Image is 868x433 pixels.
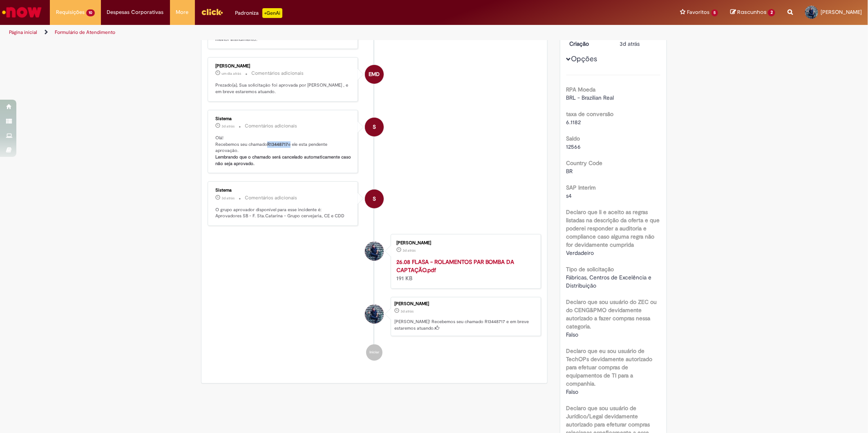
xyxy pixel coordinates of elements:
img: click_logo_yellow_360x200.png [201,6,223,18]
time: 26/08/2025 14:37:00 [620,40,640,47]
span: BRL - Brazilian Real [566,94,614,101]
span: Requisições [56,8,85,16]
span: 3d atrás [400,309,414,314]
a: Página inicial [9,29,37,36]
div: Sistema [215,188,351,193]
p: Olá! Recebemos seu chamado e ele esta pendente aprovação. [215,135,351,167]
b: Declaro que eu sou usuário de TechOPs devidamente autorizado para efetuar compras de equipamentos... [566,347,653,387]
b: Tipo de solicitação [566,266,614,273]
b: taxa de conversão [566,110,614,118]
small: Comentários adicionais [251,70,304,77]
b: RPA Moeda [566,86,596,93]
span: Rascunhos [737,8,767,16]
div: [PERSON_NAME] [394,301,537,306]
time: 27/08/2025 11:38:14 [221,71,241,76]
span: 3d atrás [221,196,235,201]
span: 6.1182 [566,118,581,126]
div: [PERSON_NAME] [215,64,351,69]
div: 26/08/2025 14:37:00 [620,40,658,48]
a: Rascunhos [730,9,775,16]
span: s4 [566,192,572,199]
a: 26.08 FLASA - ROLAMENTOS PAR BOMBA DA CAPTAÇÃO.pdf [396,258,515,274]
div: 191 KB [396,258,532,282]
div: Daniel Oliveira Machado [365,242,384,261]
a: Formulário de Atendimento [55,29,115,36]
span: Verdadeiro [566,249,594,257]
div: [PERSON_NAME] [396,241,532,246]
span: EMD [369,65,380,84]
time: 26/08/2025 14:33:23 [403,248,416,253]
div: Edilson Moreira Do Cabo Souza [365,65,384,84]
span: Falso [566,331,579,338]
b: SAP Interim [566,184,596,191]
p: Prezado(a), Sua solicitação foi aprovada por [PERSON_NAME] , e em breve estaremos atuando. [215,82,351,95]
span: 3d atrás [403,248,416,253]
b: Lembrando que o chamado será cancelado automaticamente caso não seja aprovado. [215,154,352,167]
div: Daniel Oliveira Machado [365,305,384,324]
span: Falso [566,388,579,395]
b: Saldo [566,135,580,142]
b: Country Code [566,159,603,167]
ul: Trilhas de página [6,25,573,40]
span: More [176,8,189,16]
time: 26/08/2025 14:37:09 [221,196,235,201]
span: [PERSON_NAME] [821,9,862,16]
time: 26/08/2025 14:37:00 [400,309,414,314]
time: 26/08/2025 14:37:11 [221,124,235,129]
b: R13448717 [267,141,288,147]
div: System [365,190,384,208]
span: 10 [86,9,95,16]
span: S [373,117,376,137]
span: S [373,189,376,209]
span: 2 [768,9,775,16]
small: Comentários adicionais [245,123,297,129]
p: [PERSON_NAME]! Recebemos seu chamado R13448717 e em breve estaremos atuando. [394,319,537,331]
small: Comentários adicionais [245,194,297,201]
span: Fábricas, Centros de Excelência e Distribuição [566,274,653,289]
span: 3d atrás [221,124,235,129]
dt: Criação [564,40,614,48]
span: um dia atrás [221,71,241,76]
p: +GenAi [262,8,282,18]
span: 12566 [566,143,581,150]
div: Padroniza [235,8,282,18]
b: Declaro que sou usuário do ZEC ou do CENG&PMO devidamente autorizado a fazer compras nessa catego... [566,298,657,330]
li: Daniel Oliveira Machado [208,297,541,336]
span: Favoritos [687,8,710,16]
div: System [365,118,384,136]
span: Despesas Corporativas [107,8,164,16]
div: Sistema [215,116,351,121]
img: ServiceNow [1,4,43,20]
p: O grupo aprovador disponível para esse incidente é: Aprovadores SB - F. Sta.Catarina - Grupo cerv... [215,207,351,219]
b: Declaro que li e aceito as regras listadas na descrição da oferta e que poderei responder a audit... [566,208,660,248]
span: 3d atrás [620,40,640,47]
span: 5 [711,9,718,16]
span: BR [566,167,573,175]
